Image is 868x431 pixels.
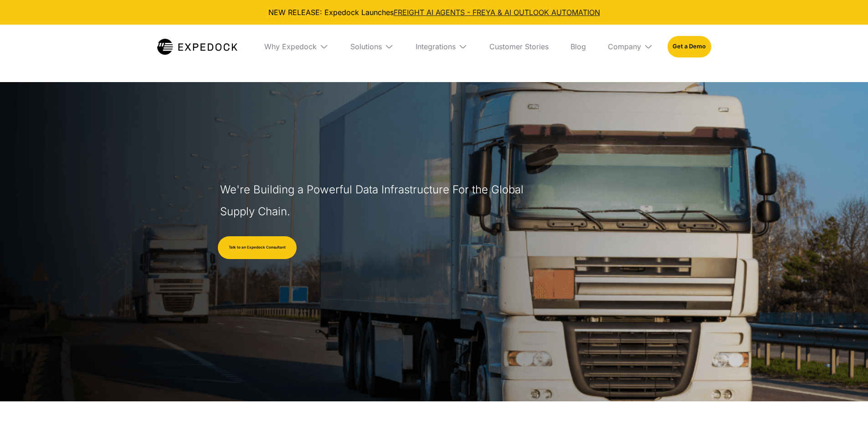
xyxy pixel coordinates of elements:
[563,25,593,68] a: Blog
[218,236,297,259] a: Talk to an Expedock Consultant
[482,25,556,68] a: Customer Stories
[668,36,711,57] a: Get a Demo
[7,7,861,17] div: NEW RELEASE: Expedock Launches
[608,42,641,51] div: Company
[220,179,528,223] h1: We're Building a Powerful Data Infrastructure For the Global Supply Chain.
[394,8,600,17] a: FREIGHT AI AGENTS - FREYA & AI OUTLOOK AUTOMATION
[416,42,456,51] div: Integrations
[350,42,382,51] div: Solutions
[264,42,317,51] div: Why Expedock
